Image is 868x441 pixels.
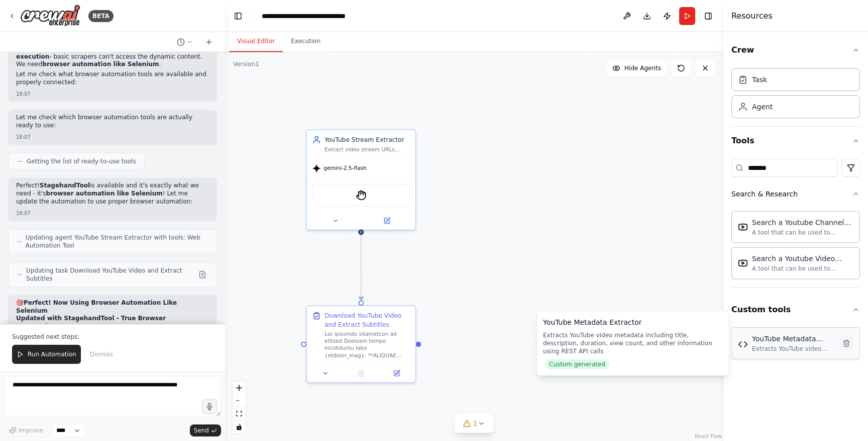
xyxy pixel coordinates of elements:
[16,315,166,330] strong: Updated with StagehandTool - True Browser Automation:
[731,181,860,207] button: Search & Research
[731,64,860,126] div: Crew
[362,215,412,226] button: Open in side panel
[738,258,748,268] img: YoutubeVideoSearchTool
[194,426,209,434] span: Send
[306,305,416,383] div: Download YouTube Video and Extract SubtitlesLor ipsumdo sitametcon ad elitsed DoeIusm tempo incid...
[233,394,246,407] button: zoom out
[233,60,259,68] div: Version 1
[752,265,853,273] div: A tool that can be used to semantic search a query from a Youtube Video content.
[324,135,410,144] div: YouTube Stream Extractor
[40,182,90,189] strong: StagehandTool
[545,359,609,369] span: Custom generated
[16,90,209,98] div: 18:07
[324,331,410,359] div: Lor ipsumdo sitametcon ad elitsed DoeIusm tempo incididuntu labo {etdolor_mag}: **ALIQUAE ADMINIM...
[233,381,246,433] div: React Flow controls
[190,424,221,436] button: Send
[233,407,246,420] button: fit view
[382,368,412,378] button: Open in side panel
[343,368,380,378] button: No output available
[16,182,209,205] p: Perfect! is available and it's exactly what we need - it's ! Let me update the automation to use ...
[543,317,723,327] div: YouTube Metadata Extractor
[28,350,76,358] span: Run Automation
[231,9,245,23] button: Hide left sidebar
[16,299,177,314] strong: Perfect! Now Using Browser Automation Like Selenium
[731,189,798,199] div: Search & Research
[229,31,283,52] button: Visual Editor
[16,299,209,315] h2: 🎯
[731,10,773,22] h4: Resources
[16,71,209,86] p: Let me check what browser automation tools are available and properly connected:
[752,102,773,112] div: Agent
[262,11,375,21] nav: breadcrumb
[16,114,209,129] p: Let me check which browser automation tools are actually ready to use:
[27,157,136,165] span: Getting the list of ready-to-use tools
[16,45,209,69] p: You're absolutely right! - basic scrapers can't access the dynamic content. We need .
[356,190,366,200] img: StagehandTool
[701,9,715,23] button: Hide right sidebar
[16,133,209,141] div: 18:07
[731,207,860,287] div: Search & Research
[738,339,748,349] img: YouTube Metadata Extractor
[731,155,860,296] div: Tools
[752,345,835,353] div: Extracts YouTube video metadata including title, description, duration, view count, and other inf...
[731,127,860,155] button: Tools
[324,146,410,153] div: Extract video stream URLs directly from YouTube's internal data (like [DOMAIN_NAME] does) and dow...
[16,209,209,217] div: 18:07
[306,129,416,231] div: YouTube Stream ExtractorExtract video stream URLs directly from YouTube's internal data (like [DO...
[12,333,213,341] p: Suggested next steps:
[283,31,329,52] button: Execution
[233,381,246,394] button: zoom in
[839,336,853,350] button: Delete tool
[752,217,853,228] div: Search a Youtube Channels content
[201,36,217,48] button: Start a new chat
[752,254,853,264] div: Search a Youtube Video content
[695,433,722,439] a: React Flow attribution
[752,229,853,237] div: A tool that can be used to semantic search a query from a Youtube Channels content.
[19,426,43,434] span: Improve
[46,190,163,197] strong: browser automation like Selenium
[4,424,48,437] button: Improve
[90,350,113,358] span: Dismiss
[12,345,81,364] button: Run Automation
[455,414,494,433] button: 1
[88,10,114,22] div: BETA
[16,45,181,60] strong: YouTube requires JavaScript execution
[20,5,80,27] img: Logo
[731,36,860,64] button: Crew
[752,334,835,344] div: YouTube Metadata Extractor
[543,331,723,355] div: Extracts YouTube video metadata including title, description, duration, view count, and other inf...
[473,418,478,428] span: 1
[42,61,159,68] strong: browser automation like Selenium
[731,296,860,324] button: Custom tools
[323,165,367,172] span: gemini-2.5-flash
[624,64,661,72] span: Hide Agents
[233,420,246,433] button: toggle interactivity
[26,234,208,250] span: Updating agent YouTube Stream Extractor with tools: Web Automation Tool
[26,267,194,283] span: Updating task Download YouTube Video and Extract Subtitles
[606,60,667,76] button: Hide Agents
[85,345,118,364] button: Dismiss
[752,75,767,85] div: Task
[738,222,748,232] img: YoutubeChannelSearchTool
[357,235,366,300] g: Edge from 4526c862-54ca-4526-83b1-82cd209b523b to 90f356d9-e3b7-475a-bfe7-94e4d5c9148f
[202,399,217,414] button: Click to speak your automation idea
[173,36,197,48] button: Switch to previous chat
[324,311,410,329] div: Download YouTube Video and Extract Subtitles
